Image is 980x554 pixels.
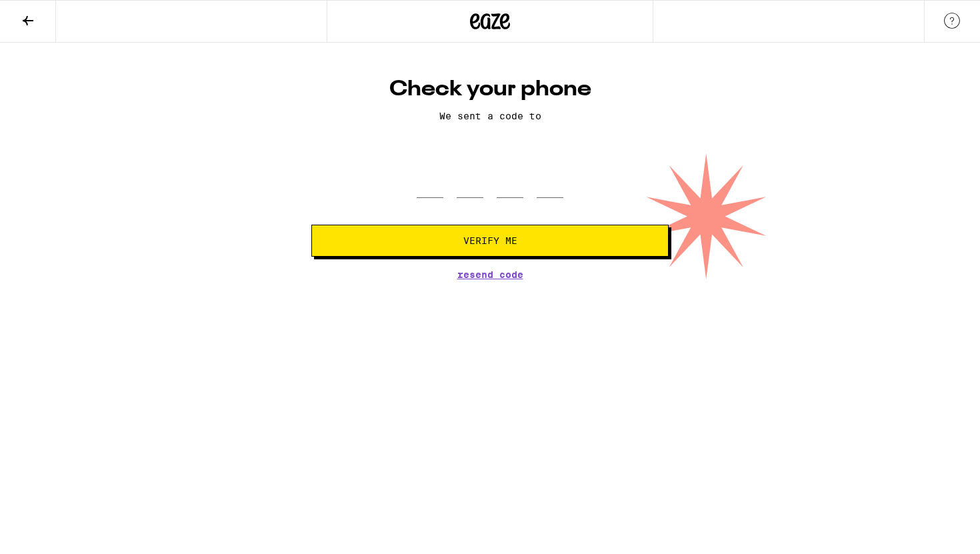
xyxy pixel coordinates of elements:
[463,236,517,245] span: Verify Me
[457,270,523,279] button: Resend Code
[311,225,669,257] button: Verify Me
[311,76,669,103] h1: Check your phone
[311,111,669,121] p: We sent a code to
